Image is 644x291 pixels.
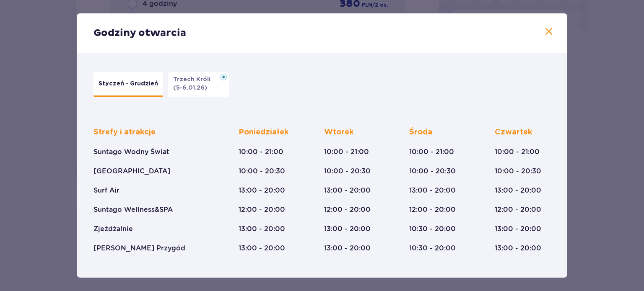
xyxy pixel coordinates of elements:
p: Styczeń - Grudzień [99,80,158,88]
p: Godziny otwarcia [93,27,186,39]
p: Strefy i atrakcje [93,127,156,137]
p: 13:00 - 20:00 [239,244,285,253]
p: Trzech Króli [173,75,216,84]
p: 13:00 - 20:00 [324,224,371,234]
p: Czwartek [495,127,532,137]
p: (5-6.01.26) [173,84,207,92]
p: 13:00 - 20:00 [495,224,541,234]
p: 12:00 - 20:00 [495,205,541,214]
p: 13:00 - 20:00 [239,186,285,195]
p: Zjeżdżalnie [93,224,133,234]
p: 10:00 - 21:00 [409,147,454,157]
p: 10:30 - 20:00 [409,224,456,234]
p: 10:00 - 20:30 [409,167,456,176]
p: 13:00 - 20:00 [239,224,285,234]
p: 10:00 - 20:30 [239,167,285,176]
p: 10:00 - 21:00 [495,147,540,157]
button: Styczeń - Grudzień [93,72,163,97]
p: Suntago Wodny Świat [93,147,169,157]
p: 12:00 - 20:00 [239,205,285,214]
p: 13:00 - 20:00 [495,244,541,253]
p: Poniedziałek [239,127,288,137]
p: 12:00 - 20:00 [409,205,456,214]
p: Środa [409,127,432,137]
p: 13:00 - 20:00 [324,186,371,195]
p: 13:00 - 20:00 [409,186,456,195]
p: 13:00 - 20:00 [495,186,541,195]
p: 10:00 - 21:00 [324,147,369,157]
p: [GEOGRAPHIC_DATA] [93,167,170,176]
p: 12:00 - 20:00 [324,205,371,214]
p: 10:00 - 20:30 [324,167,371,176]
p: 10:30 - 20:00 [409,244,456,253]
p: Wtorek [324,127,353,137]
button: Trzech Króli(5-6.01.26) [168,72,229,97]
p: 10:00 - 21:00 [239,147,283,157]
p: 13:00 - 20:00 [324,244,371,253]
p: [PERSON_NAME] Przygód [93,244,185,253]
p: Surf Air [93,186,119,195]
p: Suntago Wellness&SPA [93,205,173,214]
p: 10:00 - 20:30 [495,167,541,176]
